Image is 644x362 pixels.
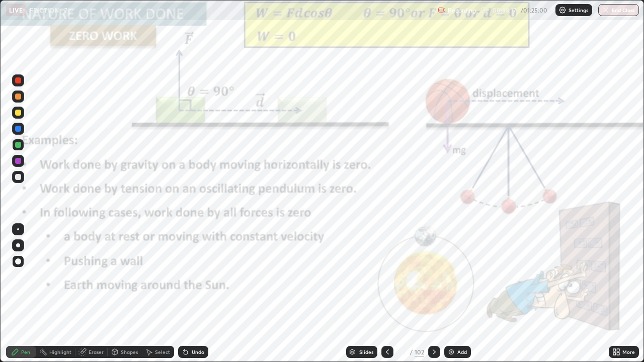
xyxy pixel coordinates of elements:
img: end-class-cross [602,6,610,14]
img: class-settings-icons [558,6,567,14]
div: Undo [192,349,204,354]
button: End Class [598,4,639,16]
img: add-slide-button [447,348,455,356]
div: Shapes [121,349,138,354]
div: Pen [21,349,30,354]
div: Add [457,349,467,354]
div: Highlight [49,349,71,354]
div: Select [155,349,170,354]
div: Eraser [89,349,104,354]
div: More [622,349,635,354]
img: recording.375f2c34.svg [438,6,446,14]
p: Settings [569,8,588,13]
div: 14 [397,349,408,355]
p: LIVE [9,6,23,14]
div: Slides [359,349,373,354]
p: FRICTION - 7 [30,6,67,14]
div: 102 [415,347,424,356]
p: Recording [448,7,476,14]
div: / [410,349,413,355]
